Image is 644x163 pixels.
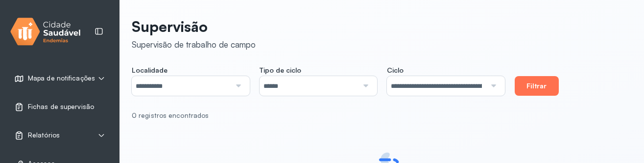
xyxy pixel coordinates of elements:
[14,102,105,112] a: Fichas de supervisão
[28,74,95,82] span: Mapa de notificações
[132,18,256,35] p: Supervisão
[10,16,81,48] img: logo.svg
[515,76,559,96] button: Filtrar
[132,39,256,50] div: Supervisão de trabalho de campo
[132,66,167,75] span: Localidade
[28,103,94,111] span: Fichas de supervisão
[28,131,60,139] span: Relatórios
[387,66,404,75] span: Ciclo
[260,66,301,75] span: Tipo de ciclo
[132,111,624,120] div: 0 registros encontrados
